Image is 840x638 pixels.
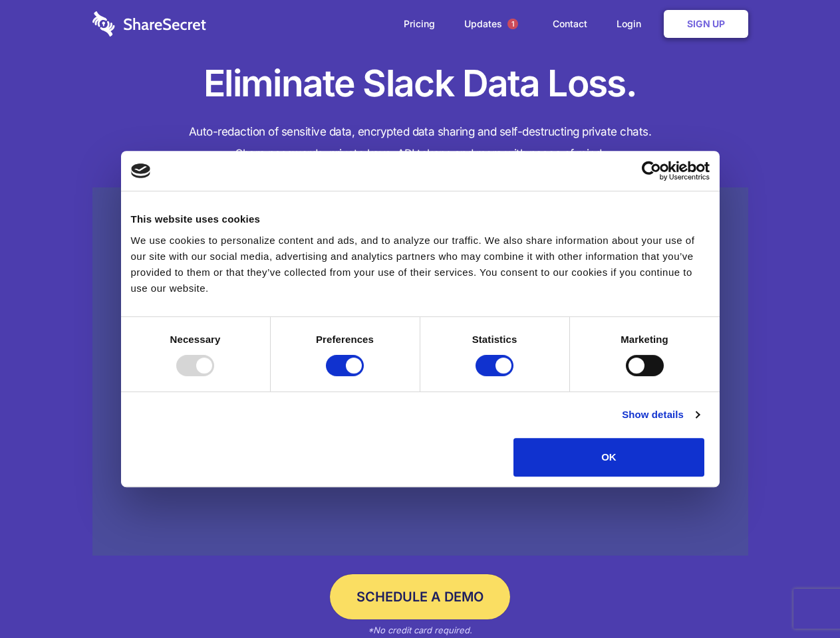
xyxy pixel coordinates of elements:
button: OK [513,438,704,477]
span: 1 [507,19,518,29]
h1: Eliminate Slack Data Loss. [92,60,748,108]
strong: Statistics [472,334,517,345]
strong: Preferences [316,334,374,345]
em: *No credit card required. [368,625,472,635]
a: Pricing [390,3,448,45]
strong: Necessary [170,334,221,345]
h4: Auto-redaction of sensitive data, encrypted data sharing and self-destructing private chats. Shar... [92,121,748,165]
a: Wistia video thumbnail [92,187,748,556]
strong: Marketing [621,334,668,345]
a: Schedule a Demo [330,574,510,619]
div: We use cookies to personalize content and ads, and to analyze our traffic. We also share informat... [131,233,710,296]
a: Contact [539,3,601,45]
a: Sign Up [664,10,748,38]
img: logo-wordmark-white-trans-d4663122ce5f474addd5e946df7df03e33cb6a1c49d2221995e7729f52c070b2.svg [92,11,206,37]
a: Usercentrics Cookiebot - opens in a new window [593,161,710,181]
a: Show details [622,407,699,423]
a: Login [603,3,661,45]
div: This website uses cookies [131,211,710,227]
img: logo [131,163,151,178]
